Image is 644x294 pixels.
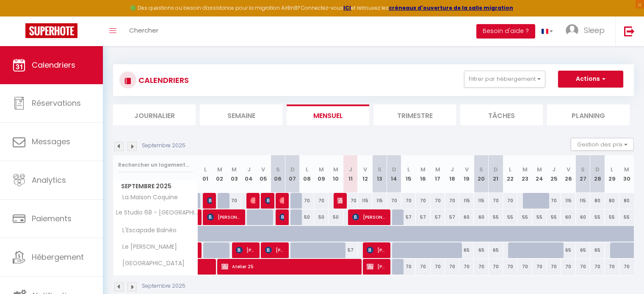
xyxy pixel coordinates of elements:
span: Calendriers [32,60,75,70]
abbr: V [363,165,367,173]
div: 70 [227,193,241,209]
th: 02 [213,155,227,193]
th: 22 [503,155,517,193]
abbr: J [349,165,352,173]
th: 30 [619,155,634,193]
div: 65 [576,242,590,258]
th: 26 [561,155,575,193]
div: 60 [474,209,488,225]
div: 70 [532,259,547,275]
button: Actions [558,71,623,88]
th: 11 [343,155,358,193]
span: [PERSON_NAME] [367,242,386,258]
abbr: L [306,165,308,173]
li: Semaine [200,104,282,125]
span: Atelier 25 [221,258,356,275]
a: ... Sleep [559,16,615,46]
span: [PERSON_NAME] [279,209,284,225]
th: 05 [256,155,271,193]
div: 57 [416,209,430,225]
div: 50 [329,209,343,225]
strong: créneaux d'ouverture de la salle migration [389,4,513,11]
p: Septembre 2025 [142,142,185,150]
div: 70 [561,259,575,275]
abbr: S [581,165,585,173]
img: logout [624,26,635,36]
div: 55 [532,209,547,225]
abbr: S [276,165,280,173]
div: 115 [358,193,372,209]
abbr: M [333,165,338,173]
div: 55 [605,209,619,225]
div: 70 [314,193,329,209]
abbr: M [624,165,629,173]
div: 70 [343,193,358,209]
th: 28 [590,155,605,193]
th: 17 [431,155,445,193]
span: Le Studio 68 - [GEOGRAPHIC_DATA] - Sleep in [GEOGRAPHIC_DATA] [115,209,199,216]
div: 50 [300,209,314,225]
th: 13 [372,155,387,193]
span: Le [PERSON_NAME] [115,242,179,252]
th: 24 [532,155,547,193]
abbr: J [247,165,251,173]
div: 55 [619,209,634,225]
th: 03 [227,155,241,193]
div: 70 [416,259,430,275]
div: 65 [561,242,575,258]
div: 60 [561,209,575,225]
th: 08 [300,155,314,193]
span: Septembre 2025 [113,180,198,192]
abbr: L [407,165,410,173]
abbr: V [261,165,265,173]
div: 70 [416,193,430,209]
h3: CALENDRIERS [136,71,189,90]
div: 70 [387,193,401,209]
div: 70 [459,259,474,275]
div: 115 [561,193,575,209]
div: 60 [576,209,590,225]
div: 70 [445,193,459,209]
span: [PERSON_NAME] [367,258,386,275]
abbr: J [451,165,454,173]
img: Super Booking [25,23,77,38]
abbr: M [537,165,542,173]
th: 10 [329,155,343,193]
p: Septembre 2025 [142,282,185,290]
span: Analytics [32,175,66,185]
div: 80 [605,193,619,209]
span: [PERSON_NAME] [337,192,342,209]
li: Planning [547,104,630,125]
abbr: S [479,165,483,173]
div: 115 [474,193,488,209]
div: 60 [459,209,474,225]
span: Messages [32,136,70,147]
div: 70 [445,259,459,275]
a: Chercher [123,16,165,46]
div: 80 [590,193,605,209]
th: 09 [314,155,329,193]
input: Rechercher un logement... [118,157,193,173]
div: 80 [619,193,634,209]
span: [PERSON_NAME] [236,242,255,258]
span: [PERSON_NAME] [279,192,284,209]
th: 15 [401,155,416,193]
div: 55 [547,209,561,225]
th: 19 [459,155,474,193]
span: La Maison Coquine [115,193,180,202]
span: [GEOGRAPHIC_DATA] [115,259,187,268]
span: [PERSON_NAME] [352,209,386,225]
abbr: M [319,165,324,173]
abbr: M [217,165,222,173]
th: 29 [605,155,619,193]
button: Besoin d'aide ? [476,24,535,38]
strong: ICI [343,4,351,11]
span: [PERSON_NAME] [250,192,255,209]
abbr: V [567,165,570,173]
div: 70 [590,259,605,275]
div: 70 [576,259,590,275]
div: 57 [431,209,445,225]
span: Paiements [32,213,72,224]
div: 70 [431,193,445,209]
th: 21 [489,155,503,193]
